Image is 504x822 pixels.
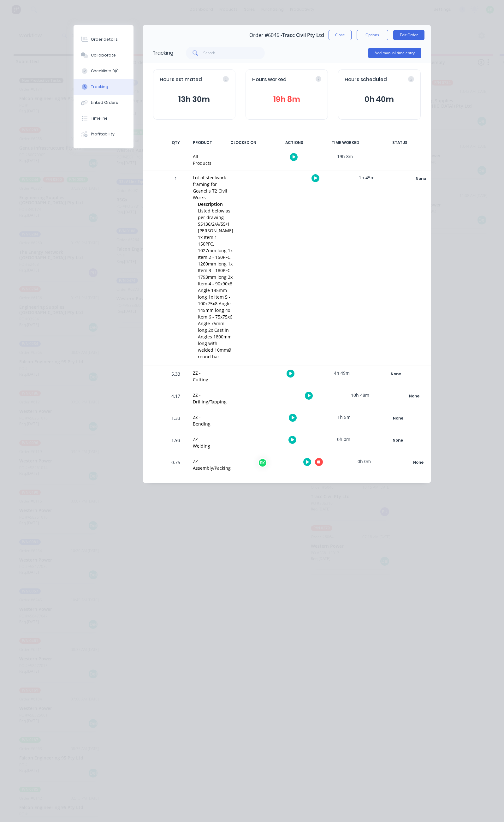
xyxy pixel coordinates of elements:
div: PRODUCT [189,136,216,149]
span: Description [198,201,223,207]
button: None [373,370,419,378]
button: 0h 40m [345,93,414,105]
div: 1h 5m [320,410,368,424]
div: 1 [166,171,185,366]
div: None [392,392,437,400]
div: Order details [91,37,118,42]
button: Tracking [74,79,133,95]
div: TIME WORKED [322,136,369,149]
div: 5.33 [166,367,185,388]
span: Hours worked [252,76,287,83]
div: STATUS [373,136,427,149]
button: Edit Order [393,30,424,40]
span: Order #6046 - [249,32,282,38]
div: None [376,414,421,422]
button: Add manual time entry [368,48,421,58]
button: Profitability [74,126,133,142]
div: 4.17 [166,389,185,410]
div: Profitability [91,131,115,137]
div: ZZ - Cutting [193,370,208,383]
div: 4h 49m [318,366,365,380]
span: Hours scheduled [345,76,387,83]
button: Collaborate [74,47,133,63]
input: Search... [203,47,265,59]
div: ACTIONS [271,136,318,149]
button: Checklists 0/0 [74,63,133,79]
div: ZZ - Assembly/Packing [193,458,231,471]
button: 13h 30m [160,93,229,105]
button: 19h 8m [252,93,321,105]
button: Options [357,30,388,40]
div: 0.75 [166,455,185,476]
button: None [375,414,421,423]
div: SK [258,458,267,468]
div: Timeline [91,116,108,121]
div: None [375,436,421,444]
span: Tracc Civil Pty Ltd [282,32,324,38]
div: 19h 8m [321,149,369,164]
div: 1h 45m [343,170,390,185]
button: None [391,392,437,401]
button: Order details [74,32,133,47]
div: None [373,370,419,378]
div: 0h 0m [320,432,367,446]
span: Listed below as per drawing SS136/2/A/55/1 [PERSON_NAME] 1x Item 1 - 150PFC, 1027mm long 1x Item ... [198,208,233,360]
button: Timeline [74,110,133,126]
div: Linked Orders [91,100,118,105]
div: Checklists 0/0 [91,68,119,74]
div: All Products [193,153,211,166]
div: 1.93 [166,433,185,454]
div: Lot of steelwork framing for Gosnells T2 Civil Works [193,174,233,201]
div: CLOCKED ON [220,136,267,149]
div: Tracking [91,84,108,90]
div: ZZ - Bending [193,414,210,427]
div: 10h 48m [336,388,384,402]
div: Collaborate [91,52,116,58]
div: None [396,458,441,467]
div: QTY [166,136,185,149]
span: Hours estimated [160,76,202,83]
button: Linked Orders [74,95,133,110]
div: ZZ - Welding [193,436,210,449]
button: None [375,436,421,445]
div: Tracking [152,49,173,57]
div: 0h 0m [341,454,388,468]
div: ZZ - Drilling/Tapping [193,392,227,405]
button: Close [329,30,352,40]
button: None [398,174,444,183]
button: None [395,458,442,467]
div: 1.33 [166,411,185,432]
